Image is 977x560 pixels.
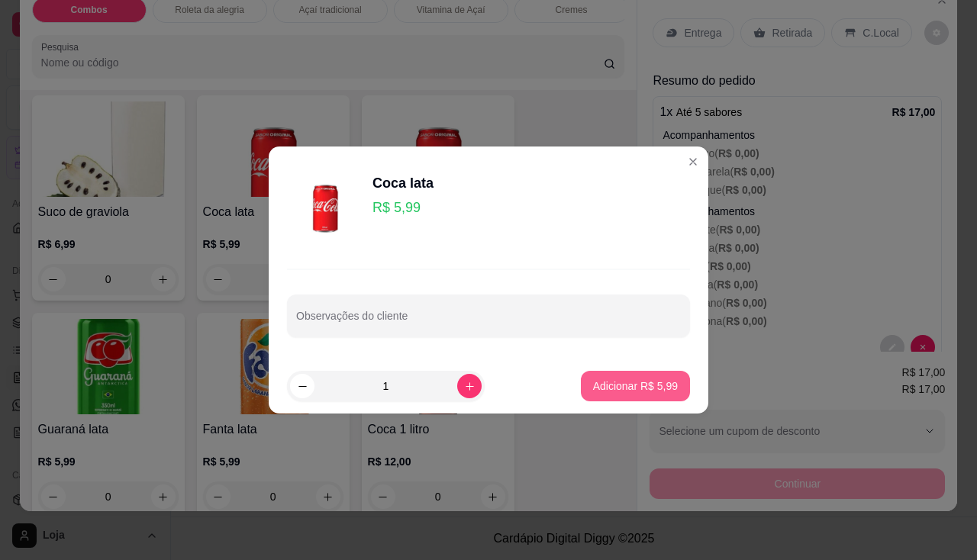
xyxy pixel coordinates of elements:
[372,197,434,218] p: R$ 5,99
[593,378,678,394] p: Adicionar R$ 5,99
[287,159,363,235] img: product-image
[581,371,690,401] button: Adicionar R$ 5,99
[290,374,314,398] button: decrease-product-quantity
[296,314,681,330] input: Observações do cliente
[372,172,434,194] div: Coca lata
[457,374,482,398] button: increase-product-quantity
[681,150,705,174] button: Close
